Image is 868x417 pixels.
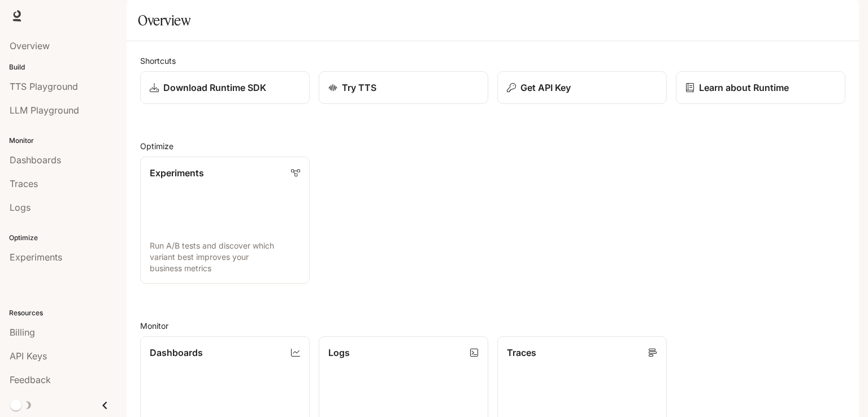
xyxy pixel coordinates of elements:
p: Download Runtime SDK [163,81,266,94]
a: ExperimentsRun A/B tests and discover which variant best improves your business metrics [140,157,310,284]
p: Traces [507,346,536,359]
a: Try TTS [319,71,488,104]
h2: Monitor [140,320,845,332]
p: Logs [328,346,350,359]
a: Learn about Runtime [676,71,845,104]
a: Download Runtime SDK [140,71,310,104]
h1: Overview [138,9,190,32]
p: Learn about Runtime [699,81,789,94]
p: Run A/B tests and discover which variant best improves your business metrics [150,240,300,274]
p: Experiments [150,166,204,180]
p: Try TTS [342,81,376,94]
button: Get API Key [497,71,667,104]
h2: Optimize [140,140,845,152]
p: Get API Key [520,81,571,94]
h2: Shortcuts [140,55,845,67]
p: Dashboards [150,346,203,359]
